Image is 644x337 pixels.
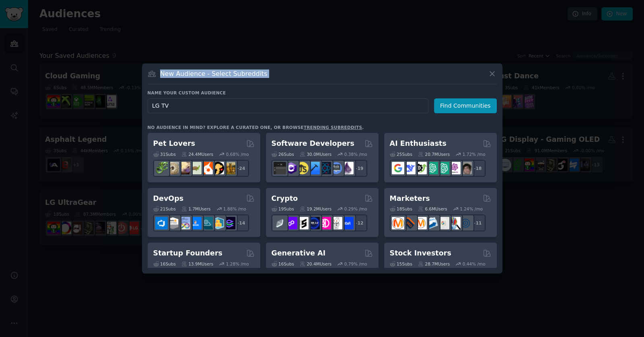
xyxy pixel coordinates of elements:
[181,261,213,267] div: 13.9M Users
[414,217,427,229] img: AskMarketing
[403,217,416,229] img: bigseo
[296,217,309,229] img: ethstaker
[390,206,412,212] div: 18 Sub s
[226,151,249,157] div: 0.68 % /mo
[189,217,202,229] img: DevOpsLinks
[148,125,364,130] div: No audience in mind? Explore a curated one, or browse .
[153,206,176,212] div: 21 Sub s
[319,162,331,174] img: reactnative
[390,151,412,157] div: 25 Sub s
[148,90,497,96] h3: Name your custom audience
[426,162,438,174] img: chatgpt_promptDesign
[155,162,168,174] img: herpetology
[223,162,235,174] img: dogbreed
[414,162,427,174] img: AItoolsCatalog
[403,162,416,174] img: DeepSeek
[285,217,297,229] img: 0xPolygon
[426,217,438,229] img: Emailmarketing
[153,261,176,267] div: 16 Sub s
[418,261,450,267] div: 28.7M Users
[418,151,450,157] div: 20.7M Users
[223,217,235,229] img: PlatformEngineers
[392,162,404,174] img: GoogleGeminiAI
[300,261,331,267] div: 20.4M Users
[226,261,249,267] div: 1.28 % /mo
[300,151,331,157] div: 30.0M Users
[344,206,367,212] div: 0.29 % /mo
[319,217,331,229] img: defiblockchain
[341,217,354,229] img: defi_
[390,248,451,258] h2: Stock Investors
[460,206,483,212] div: 1.24 % /mo
[232,160,249,177] div: + 24
[307,217,320,229] img: web3
[212,162,224,174] img: PetAdvice
[272,194,298,204] h2: Crypto
[153,194,184,204] h2: DevOps
[160,69,267,78] h3: New Audience - Select Subreddits
[330,162,342,174] img: AskComputerScience
[350,160,367,177] div: + 19
[272,151,294,157] div: 26 Sub s
[285,162,297,174] img: csharp
[418,206,447,212] div: 6.6M Users
[448,217,461,229] img: MarketingResearch
[390,261,412,267] div: 15 Sub s
[437,162,449,174] img: chatgpt_prompts_
[181,206,211,212] div: 1.7M Users
[274,217,286,229] img: ethfinance
[463,261,486,267] div: 0.44 % /mo
[272,261,294,267] div: 16 Sub s
[272,206,294,212] div: 19 Sub s
[344,261,367,267] div: 0.79 % /mo
[189,162,202,174] img: turtle
[178,217,190,229] img: Docker_DevOps
[148,98,428,113] input: Pick a short name, like "Digital Marketers" or "Movie-Goers"
[469,160,486,177] div: + 18
[296,162,309,174] img: learnjavascript
[390,139,446,149] h2: AI Enthusiasts
[274,162,286,174] img: software
[469,214,486,231] div: + 11
[459,217,472,229] img: OnlineMarketing
[200,162,213,174] img: cockatiel
[459,162,472,174] img: ArtificalIntelligence
[330,217,342,229] img: CryptoNews
[392,217,404,229] img: content_marketing
[434,98,497,113] button: Find Communities
[272,248,326,258] h2: Generative AI
[167,162,179,174] img: ballpython
[153,151,176,157] div: 31 Sub s
[223,206,246,212] div: 1.88 % /mo
[390,194,430,204] h2: Marketers
[350,214,367,231] div: + 12
[344,151,367,157] div: 0.38 % /mo
[167,217,179,229] img: AWS_Certified_Experts
[181,151,213,157] div: 24.4M Users
[178,162,190,174] img: leopardgeckos
[232,214,249,231] div: + 14
[272,139,354,149] h2: Software Developers
[437,217,449,229] img: googleads
[307,162,320,174] img: iOSProgramming
[212,217,224,229] img: aws_cdk
[304,125,362,130] a: trending subreddits
[341,162,354,174] img: elixir
[153,139,195,149] h2: Pet Lovers
[155,217,168,229] img: azuredevops
[448,162,461,174] img: OpenAIDev
[463,151,486,157] div: 1.72 % /mo
[153,248,222,258] h2: Startup Founders
[300,206,331,212] div: 19.2M Users
[200,217,213,229] img: platformengineering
